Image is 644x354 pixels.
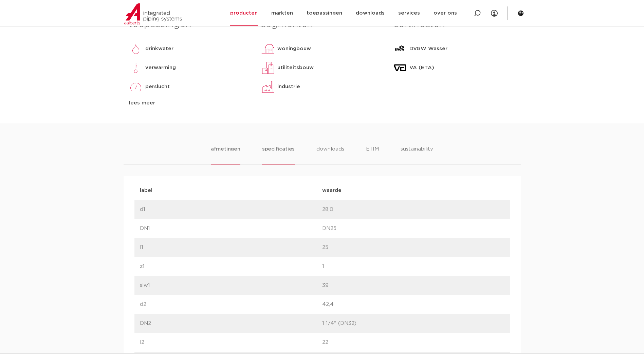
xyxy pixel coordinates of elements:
p: d2 [140,300,322,309]
p: drinkwater [145,45,173,53]
img: DVGW Wasser [393,42,407,56]
p: VA (ETA) [409,64,434,72]
p: d1 [140,205,322,214]
li: afmetingen [211,145,240,164]
li: ETIM [366,145,379,164]
p: slw1 [140,281,322,290]
p: DN25 [322,224,504,233]
p: label [140,186,322,195]
p: 39 [322,281,504,290]
p: woningbouw [277,45,311,53]
p: 1 [322,262,504,271]
img: utiliteitsbouw [261,61,275,75]
img: industrie [261,80,275,94]
p: industrie [277,83,300,91]
p: 25 [322,243,504,252]
li: downloads [316,145,344,164]
p: DVGW Wasser [409,45,447,53]
li: specificaties [262,145,295,164]
p: l1 [140,243,322,252]
img: perslucht [129,80,143,94]
p: 22 [322,338,504,347]
p: z1 [140,262,322,271]
p: 28,0 [322,205,504,214]
p: DN1 [140,224,322,233]
p: DN2 [140,319,322,328]
img: verwarming [129,61,143,75]
img: VA (ETA) [393,61,407,75]
p: utiliteitsbouw [277,64,314,72]
p: l2 [140,338,322,347]
div: lees meer [129,99,251,107]
li: sustainability [401,145,433,164]
p: waarde [322,186,504,195]
img: woningbouw [261,42,275,56]
p: 1 1/4" (DN32) [322,319,504,328]
img: drinkwater [129,42,143,56]
p: verwarming [145,64,176,72]
p: perslucht [145,83,170,91]
p: 42,4 [322,300,504,309]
